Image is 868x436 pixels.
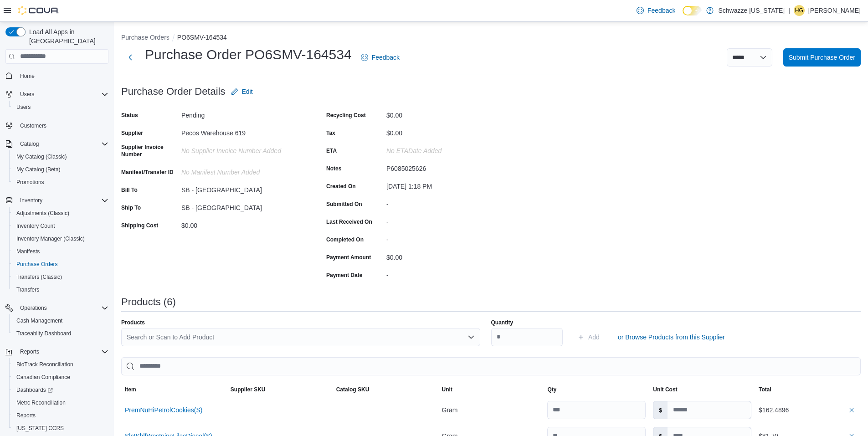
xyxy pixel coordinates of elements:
[13,102,34,113] a: Users
[386,179,508,190] div: [DATE] 1:18 PM
[121,297,176,308] h3: Products (6)
[755,382,861,397] button: Total
[649,382,755,397] button: Unit Cost
[16,222,55,230] span: Inventory Count
[16,210,69,217] span: Adjustments (Classic)
[614,328,729,346] button: or Browse Products from this Supplier
[13,385,56,395] a: Dashboards
[177,34,227,41] button: PO6SMV-164534
[13,423,67,434] a: [US_STATE] CCRS
[16,248,40,255] span: Manifests
[326,272,362,279] label: Payment Date
[2,119,112,132] button: Customers
[13,246,108,257] span: Manifests
[13,233,108,244] span: Inventory Manager (Classic)
[2,138,112,150] button: Catalog
[16,70,108,82] span: Home
[16,374,70,381] span: Canadian Compliance
[326,129,335,137] label: Tax
[759,386,771,393] span: Total
[2,88,112,101] button: Users
[121,86,226,97] h3: Purchase Order Details
[544,382,649,397] button: Qty
[13,410,108,421] span: Reports
[20,197,42,204] span: Inventory
[13,259,62,270] a: Purchase Orders
[13,284,108,295] span: Transfers
[438,401,544,419] div: Gram
[9,176,112,189] button: Promotions
[9,327,112,340] button: Traceabilty Dashboard
[121,48,139,67] button: Next
[588,333,600,342] span: Add
[9,283,112,296] button: Transfers
[16,346,43,357] button: Reports
[18,6,59,15] img: Cova
[386,215,508,226] div: -
[121,204,141,211] label: Ship To
[20,140,39,148] span: Catalog
[16,346,108,357] span: Reports
[467,333,475,341] button: Open list of options
[759,405,857,415] div: $162.4896
[442,386,452,393] span: Unit
[491,319,514,326] label: Quantity
[16,138,108,149] span: Catalog
[16,166,61,173] span: My Catalog (Beta)
[13,359,77,370] a: BioTrack Reconciliation
[13,328,75,339] a: Traceabilty Dashboard
[783,48,861,67] button: Submit Purchase Order
[386,161,508,172] div: P6085025626
[633,1,679,20] a: Feedback
[181,144,303,154] div: No Supplier Invoice Number added
[181,126,303,137] div: Pecos Warehouse 619
[9,163,112,176] button: My Catalog (Beta)
[326,147,337,154] label: ETA
[121,112,138,119] label: Status
[16,425,64,432] span: [US_STATE] CCRS
[181,183,303,194] div: SB - [GEOGRAPHIC_DATA]
[13,372,74,383] a: Canadian Compliance
[386,126,508,137] div: $0.00
[16,179,44,186] span: Promotions
[9,384,112,396] a: Dashboards
[9,232,112,245] button: Inventory Manager (Classic)
[13,397,108,408] span: Metrc Reconciliation
[9,258,112,271] button: Purchase Orders
[16,261,58,268] span: Purchase Orders
[13,208,108,219] span: Adjustments (Classic)
[16,330,71,337] span: Traceabilty Dashboard
[16,317,62,324] span: Cash Management
[13,272,66,282] a: Transfers (Classic)
[647,6,675,15] span: Feedback
[16,89,38,100] button: Users
[121,382,227,397] button: Item
[16,399,66,406] span: Metrc Reconciliation
[808,5,861,16] p: [PERSON_NAME]
[13,259,108,270] span: Purchase Orders
[326,183,356,190] label: Created On
[227,82,257,101] button: Edit
[13,385,108,395] span: Dashboards
[9,396,112,409] button: Metrc Reconciliation
[181,200,303,211] div: SB - [GEOGRAPHIC_DATA]
[121,33,861,44] nav: An example of EuiBreadcrumbs
[9,371,112,384] button: Canadian Compliance
[386,250,508,261] div: $0.00
[13,164,64,175] a: My Catalog (Beta)
[121,129,143,137] label: Supplier
[9,314,112,327] button: Cash Management
[13,359,108,370] span: BioTrack Reconciliation
[386,232,508,243] div: -
[121,186,138,194] label: Bill To
[16,120,108,131] span: Customers
[13,315,66,326] a: Cash Management
[121,144,178,158] label: Supplier Invoice Number
[326,236,364,243] label: Completed On
[20,304,47,312] span: Operations
[9,245,112,258] button: Manifests
[231,386,266,393] span: Supplier SKU
[2,194,112,207] button: Inventory
[125,386,136,393] span: Item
